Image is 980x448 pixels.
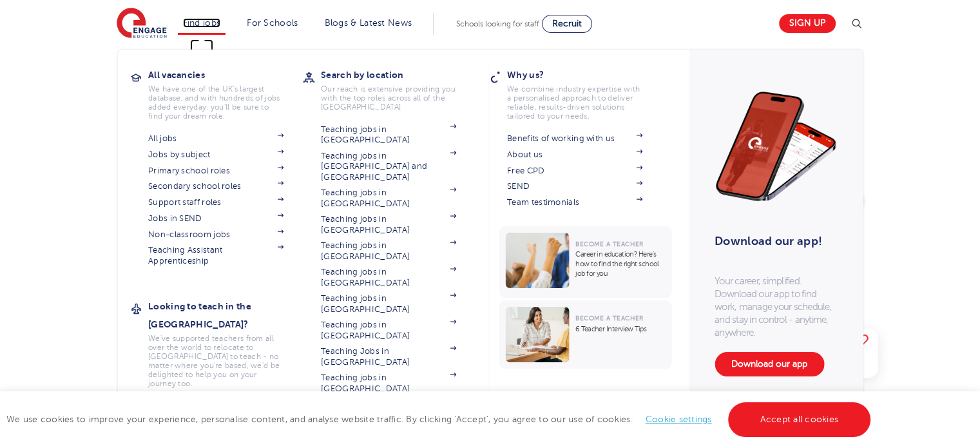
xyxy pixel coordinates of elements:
a: Primary school roles [148,166,283,176]
a: Teaching Assistant Apprenticeship [148,245,283,266]
span: Recruit [552,19,582,28]
a: Jobs by subject [148,150,283,160]
a: Teaching jobs in [GEOGRAPHIC_DATA] [321,373,456,394]
p: Our reach is extensive providing you with the top roles across all of the [GEOGRAPHIC_DATA] [321,84,456,112]
a: Teaching jobs in [GEOGRAPHIC_DATA] [321,320,456,341]
a: Become a TeacherCareer in education? Here’s how to find the right school job for you [499,226,675,298]
a: Teaching jobs in [GEOGRAPHIC_DATA] [321,240,456,262]
a: Team testimonials [507,197,642,208]
a: Search by locationOur reach is extensive providing you with the top roles across all of the [GEOG... [321,66,476,112]
a: Teaching jobs in [GEOGRAPHIC_DATA] [321,214,456,235]
a: Find jobs [183,18,221,28]
a: All jobs [148,133,283,144]
a: Teaching jobs in [GEOGRAPHIC_DATA] [321,124,456,146]
a: Teaching jobs in [GEOGRAPHIC_DATA] [321,293,456,315]
p: We combine industry expertise with a personalised approach to deliver reliable, results-driven so... [507,84,642,121]
h3: All vacancies [148,66,303,84]
p: We've supported teachers from all over the world to relocate to [GEOGRAPHIC_DATA] to teach - no m... [148,334,283,388]
a: Support staff roles [148,197,283,208]
a: Sign up [779,14,836,33]
span: Become a Teacher [575,315,643,322]
a: Teaching jobs in [GEOGRAPHIC_DATA] [321,188,456,209]
a: Teaching jobs in [GEOGRAPHIC_DATA] [321,267,456,288]
a: About us [507,150,642,160]
a: For Schools [247,18,298,28]
a: Accept all cookies [728,402,871,437]
p: Your career, simplified. Download our app to find work, manage your schedule, and stay in control... [715,275,837,339]
a: Cookie settings [646,414,712,424]
h3: Why us? [507,66,662,84]
a: Jobs in SEND [148,213,283,224]
a: Become a Teacher6 Teacher Interview Tips [499,300,675,369]
h3: Looking to teach in the [GEOGRAPHIC_DATA]? [148,297,303,333]
span: Schools looking for staff [456,19,539,28]
a: Looking to teach in the [GEOGRAPHIC_DATA]?We've supported teachers from all over the world to rel... [148,297,303,388]
h3: Download our app! [715,227,831,255]
a: Free CPD [507,166,642,176]
a: Why us?We combine industry expertise with a personalised approach to deliver reliable, results-dr... [507,66,662,121]
img: Engage Education [117,8,167,40]
span: We use cookies to improve your experience, personalise content, and analyse website traffic. By c... [6,414,874,424]
a: All vacanciesWe have one of the UK's largest database. and with hundreds of jobs added everyday. ... [148,66,303,121]
a: Recruit [542,15,592,33]
a: Secondary school roles [148,181,283,191]
p: We have one of the UK's largest database. and with hundreds of jobs added everyday. you'll be sur... [148,84,283,121]
a: Blogs & Latest News [325,18,412,28]
a: Download our app [715,352,824,376]
p: 6 Teacher Interview Tips [575,324,665,334]
a: Benefits of working with us [507,133,642,144]
a: Teaching Jobs in [GEOGRAPHIC_DATA] [321,346,456,367]
a: Teaching jobs in [GEOGRAPHIC_DATA] and [GEOGRAPHIC_DATA] [321,151,456,182]
a: SEND [507,181,642,191]
a: Non-classroom jobs [148,229,283,240]
h3: Search by location [321,66,476,84]
span: Become a Teacher [575,240,643,248]
p: Career in education? Here’s how to find the right school job for you [575,249,665,278]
